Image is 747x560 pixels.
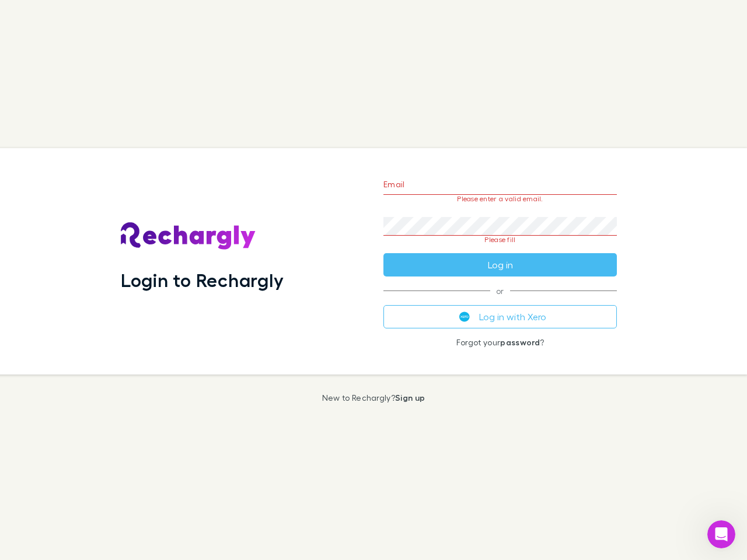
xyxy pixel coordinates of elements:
[322,393,425,402] p: New to Rechargly?
[459,311,470,322] img: Xero's logo
[383,305,617,328] button: Log in with Xero
[395,393,425,402] a: Sign up
[707,520,735,548] iframe: Intercom live chat
[121,269,284,291] h1: Login to Rechargly
[383,290,617,291] span: or
[383,338,617,347] p: Forgot your ?
[383,236,617,244] p: Please fill
[383,253,617,276] button: Log in
[500,337,540,347] a: password
[121,222,256,250] img: Rechargly's Logo
[383,195,617,203] p: Please enter a valid email.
